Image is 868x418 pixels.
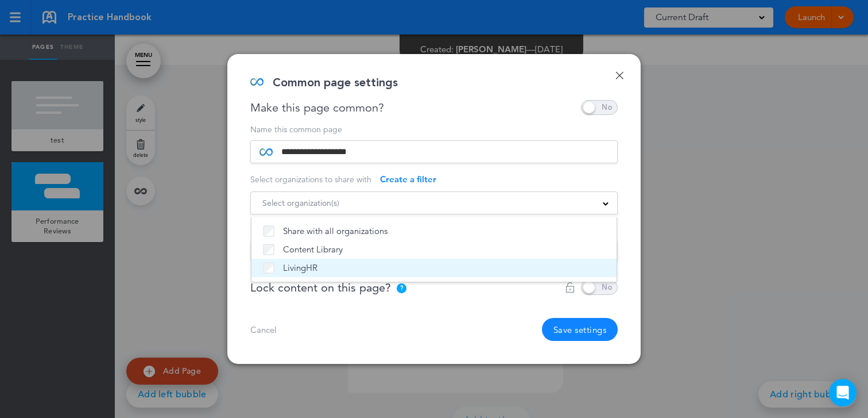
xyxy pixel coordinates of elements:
[250,325,277,334] a: Cancel
[615,71,623,79] a: Done
[829,379,857,407] div: Open Intercom Messenger
[283,262,317,274] span: LivingHR
[263,262,274,274] input: LivingHR
[565,282,575,293] img: un-lock
[397,283,406,293] div: ?
[283,244,343,255] span: Content Library
[250,101,384,115] div: Make this page common?
[250,174,618,185] div: Select organizations to share with
[250,78,263,86] img: infinity_blue.svg
[263,225,274,237] input: Share with all organizations
[250,282,391,293] span: Lock content on this page?
[250,125,618,133] div: Name this common page
[283,225,387,237] span: Share with all organizations
[263,244,274,255] input: Content Library
[259,148,273,156] img: infinity_blue.svg
[542,318,618,341] button: Save settings
[250,225,618,233] div: Select document(s) to insert the common page
[380,174,436,185] button: Create a filter
[262,195,339,211] span: Select organization(s)
[273,77,398,89] div: Common page settings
